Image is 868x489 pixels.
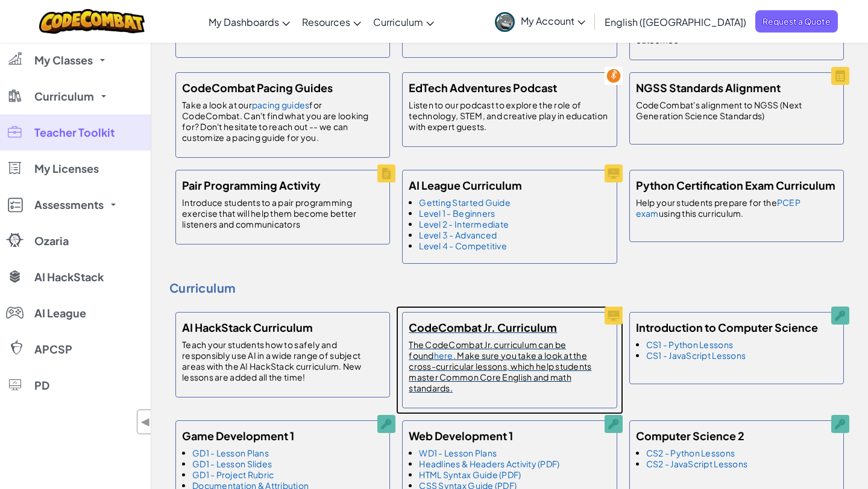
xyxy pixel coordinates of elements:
[252,99,310,110] a: pacing guides
[302,16,350,28] span: Resources
[182,427,294,444] h5: Game Development 1
[182,197,383,229] p: Introduce students to a pair programming exercise that will help them become better listeners and...
[409,79,557,96] h5: EdTech Adventures Podcast
[623,306,850,390] a: Introduction to Computer Science CS1 - Python Lessons CS1 - JavaScript Lessons
[521,14,585,27] span: My Account
[419,229,497,240] a: Level 3 - Advanced
[192,447,269,458] a: GD1 - Lesson Plans
[34,199,104,210] span: Assessments
[419,447,497,458] a: WD1 - Lesson Plans
[182,176,321,194] h5: Pair Programming Activity
[419,240,507,251] a: Level 4 - Competitive
[434,350,453,361] a: here
[39,9,145,34] img: CodeCombat logo
[755,10,838,33] a: Request a Quote
[34,235,69,246] span: Ozaria
[636,319,818,336] h5: Introduction to Computer Science
[409,319,557,336] h5: CodeCombat Jr. Curriculum
[636,197,800,219] a: PCEP exam
[409,99,610,132] p: Listen to our podcast to explore the role of technology, STEM, and creative play in education wit...
[192,469,274,480] a: GD1 - Project Rubric
[489,2,591,40] a: My Account
[646,339,733,350] a: CS1 - Python Lessons
[636,427,744,444] h5: Computer Science 2
[419,219,509,229] a: Level 2 - Intermediate
[34,272,104,282] span: AI HackStack
[646,350,746,361] a: CS1 - JavaScript Lessons
[623,164,850,248] a: Python Certification Exam Curriculum Help your students prepare for thePCEP examusing this curric...
[636,99,837,121] p: CodeCombat's alignment to NGSS (Next Generation Science Standards)
[169,164,396,251] a: Pair Programming Activity Introduce students to a pair programming exercise that will help them b...
[599,5,752,38] a: English ([GEOGRAPHIC_DATA])
[182,99,383,143] p: Take a look at our for CodeCombat. Can't find what you are looking for? Don't hesitate to reach o...
[495,12,515,32] img: avatar
[182,79,333,96] h5: CodeCombat Pacing Guides
[34,91,94,102] span: Curriculum
[409,339,610,393] p: The CodeCombat Jr. curriculum can be found . Make sure you take a look at the cross-curricular le...
[419,458,559,469] a: Headlines & Headers Activity (PDF)
[192,458,272,469] a: GD1 - Lesson Slides
[623,66,850,151] a: NGSS Standards Alignment CodeCombat's alignment to NGSS (Next Generation Science Standards)
[605,16,746,28] span: English ([GEOGRAPHIC_DATA])
[169,306,396,403] a: AI HackStack Curriculum Teach your students how to safely and responsibly use AI in a wide range ...
[396,66,623,153] a: EdTech Adventures Podcast Listen to our podcast to explore the role of technology, STEM, and crea...
[373,16,423,28] span: Curriculum
[419,469,521,480] a: HTML Syntax Guide (PDF)
[396,306,623,414] a: CodeCombat Jr. Curriculum The CodeCombat Jr. curriculum can be foundhere. Make sure you take a lo...
[203,5,296,38] a: My Dashboards
[646,447,735,458] a: CS2 - Python Lessons
[646,458,747,469] a: CS2 - JavaScript Lessons
[636,176,835,194] h5: Python Certification Exam Curriculum
[182,339,383,382] p: Teach your students how to safely and responsibly use AI in a wide range of subject areas with th...
[34,127,115,138] span: Teacher Toolkit
[169,279,850,297] h4: Curriculum
[636,197,837,219] p: Help your students prepare for the using this curriculum.
[419,197,511,208] a: Getting Started Guide
[182,319,313,336] h5: AI HackStack Curriculum
[367,5,440,38] a: Curriculum
[140,413,151,431] span: ◀
[636,79,781,96] h5: NGSS Standards Alignment
[209,16,279,28] span: My Dashboards
[169,66,396,164] a: CodeCombat Pacing Guides Take a look at ourpacing guidesfor CodeCombat. Can't find what you are l...
[34,163,99,174] span: My Licenses
[296,5,367,38] a: Resources
[34,55,93,66] span: My Classes
[409,427,513,444] h5: Web Development 1
[409,176,522,194] h5: AI League Curriculum
[34,308,86,319] span: AI League
[419,208,495,219] a: Level 1 - Beginners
